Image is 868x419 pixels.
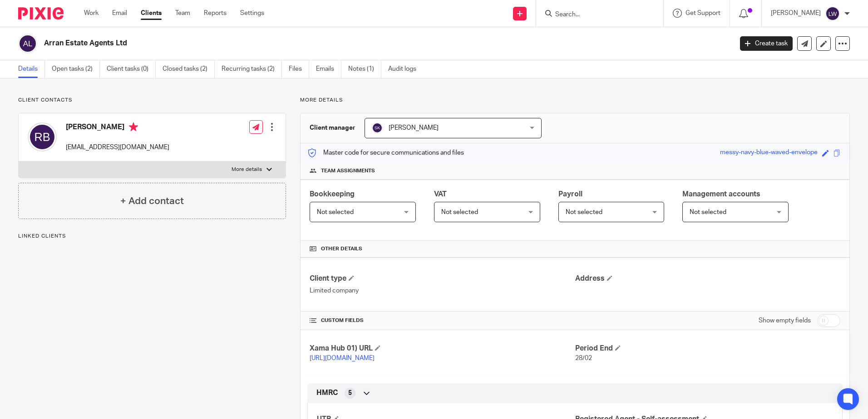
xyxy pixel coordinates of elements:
span: Other details [321,245,362,253]
a: Reports [204,9,227,18]
span: Bookkeeping [310,190,355,198]
span: Management accounts [682,190,760,198]
span: VAT [434,190,447,198]
a: Recurring tasks (2) [222,60,282,78]
a: Client tasks (0) [107,60,156,78]
a: Open tasks (2) [52,60,100,78]
a: Emails [316,60,341,78]
a: Audit logs [388,60,423,78]
h4: + Add contact [120,194,184,208]
p: More details [232,166,262,173]
label: Show empty fields [759,316,811,325]
span: Get Support [686,10,720,16]
a: Clients [141,9,162,18]
p: Limited company [310,286,575,295]
a: [URL][DOMAIN_NAME] [310,355,375,361]
a: Notes (1) [348,60,381,78]
div: messy-navy-blue-waved-envelope [720,148,818,158]
a: Work [84,9,99,18]
p: Linked clients [18,233,286,240]
span: Payroll [558,190,582,198]
h4: [PERSON_NAME] [66,122,169,134]
img: svg%3E [28,122,57,151]
h4: Client type [310,274,575,283]
a: Settings [240,9,264,18]
h4: Xama Hub 01) URL [310,344,575,353]
span: Not selected [690,209,726,215]
img: svg%3E [18,34,37,53]
a: Details [18,60,45,78]
a: Closed tasks (2) [163,60,215,78]
span: Not selected [317,209,354,215]
span: Not selected [441,209,478,215]
p: [EMAIL_ADDRESS][DOMAIN_NAME] [66,143,169,152]
h3: Client manager [310,123,355,132]
i: Primary [129,122,138,132]
span: HMRC [316,388,338,398]
h4: Period End [575,344,840,353]
span: Team assignments [321,167,375,175]
h4: Address [575,274,840,283]
span: [PERSON_NAME] [389,125,439,131]
input: Search [554,11,636,19]
p: Master code for secure communications and files [307,148,464,157]
a: Email [112,9,127,18]
img: svg%3E [372,122,383,133]
p: [PERSON_NAME] [771,9,821,18]
h2: Arran Estate Agents Ltd [44,39,590,48]
p: More details [300,97,850,104]
a: Create task [740,36,793,51]
a: Team [175,9,190,18]
span: Not selected [566,209,602,215]
h4: CUSTOM FIELDS [310,317,575,324]
a: Files [289,60,309,78]
img: Pixie [18,7,64,19]
p: Client contacts [18,97,286,104]
span: 5 [348,389,352,398]
span: 28/02 [575,355,592,361]
img: svg%3E [825,6,840,21]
